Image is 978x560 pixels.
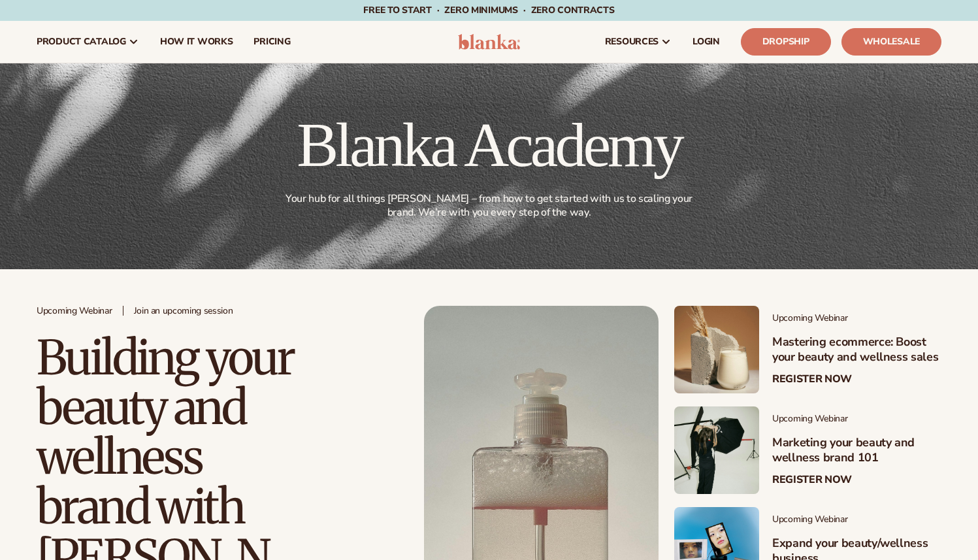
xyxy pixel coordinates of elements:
p: Your hub for all things [PERSON_NAME] – from how to get started with us to scaling your brand. We... [281,192,698,220]
span: Join an upcoming session [134,306,233,317]
span: product catalog [37,37,126,47]
span: Upcoming Webinar [772,414,941,425]
a: Register Now [772,373,852,386]
a: Wholesale [841,28,941,56]
h1: Blanka Academy [278,114,700,176]
a: resources [595,21,682,63]
a: Dropship [741,28,831,56]
span: Free to start · ZERO minimums · ZERO contracts [363,4,614,16]
h3: Mastering ecommerce: Boost your beauty and wellness sales [772,335,941,365]
span: Upcoming Webinar [772,313,941,324]
span: How It Works [160,37,233,47]
img: logo [458,34,520,50]
a: product catalog [26,21,150,63]
a: Register Now [772,474,852,486]
span: resources [605,37,659,47]
span: Upcoming Webinar [772,514,941,525]
span: LOGIN [693,37,720,47]
h3: Marketing your beauty and wellness brand 101 [772,435,941,466]
a: pricing [243,21,301,63]
a: LOGIN [682,21,730,63]
a: How It Works [150,21,244,63]
span: Upcoming Webinar [37,306,112,317]
span: pricing [253,37,290,47]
